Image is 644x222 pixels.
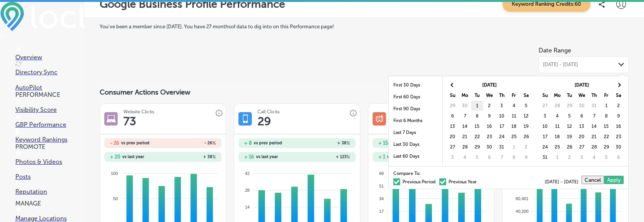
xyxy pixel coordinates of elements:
[163,140,216,146] h2: - 26
[600,121,613,132] td: 15
[471,101,483,111] td: 1
[551,111,563,121] td: 4
[387,155,409,159] span: vs last year
[389,162,442,174] li: Last 90 Days
[459,80,520,90] th: [DATE]
[496,121,508,132] td: 17
[15,151,84,165] a: Photos & Videos
[15,54,84,61] p: Overview
[588,90,600,101] th: Th
[15,99,84,113] a: Visibility Score
[508,90,520,101] th: Fr
[520,132,532,142] td: 26
[347,154,350,160] span: %
[15,136,84,143] p: Keyword Rankings
[15,215,84,222] p: Manage Locations
[245,188,250,193] tspan: 28
[600,111,613,121] td: 8
[15,46,84,61] a: Overview
[379,184,384,188] tspan: 51
[122,155,144,159] span: vs last year
[439,180,477,184] label: Previous Year
[551,152,563,163] td: 1
[576,152,588,163] td: 3
[471,142,483,152] td: 29
[483,152,496,163] td: 6
[297,154,350,160] h2: + 123
[483,90,496,101] th: We
[459,111,471,121] td: 7
[100,24,629,29] label: You've been a member since [DATE] . You have 27 months of data to dig into on this Performance page!
[459,142,471,152] td: 28
[613,111,625,121] td: 9
[110,140,119,146] h2: - 26
[588,132,600,142] td: 21
[588,142,600,152] td: 28
[563,90,576,101] th: Tu
[15,188,84,195] p: Reputation
[539,101,551,111] td: 27
[471,90,483,101] th: Tu
[551,80,613,90] th: [DATE]
[496,90,508,101] th: Th
[613,101,625,111] td: 2
[545,180,582,184] span: [DATE] - [DATE]
[582,176,604,184] button: Cancel
[613,132,625,142] td: 23
[600,152,613,163] td: 5
[483,111,496,121] td: 9
[15,77,84,91] a: AutoPilot
[15,166,84,180] a: Posts
[389,91,442,103] li: First 60 Days
[212,154,216,160] span: %
[576,132,588,142] td: 20
[576,101,588,111] td: 30
[600,132,613,142] td: 22
[520,121,532,132] td: 19
[15,158,84,165] p: Photos & Videos
[551,121,563,132] td: 11
[389,103,442,115] li: First 90 Days
[508,111,520,121] td: 11
[393,171,421,176] span: Compare To:
[15,69,84,76] p: Directory Sync
[378,154,385,160] h2: + 1
[576,90,588,101] th: We
[15,61,84,76] a: Directory Sync
[551,101,563,111] td: 28
[539,152,551,163] td: 31
[496,132,508,142] td: 24
[254,141,282,145] span: vs prev period
[551,132,563,142] td: 18
[447,121,459,132] td: 13
[563,111,576,121] td: 5
[447,142,459,152] td: 27
[483,121,496,132] td: 16
[483,142,496,152] td: 30
[447,152,459,163] td: 3
[389,115,442,127] li: First 6 Months
[447,101,459,111] td: 29
[543,62,578,68] span: [DATE] - [DATE]
[379,196,384,201] tspan: 34
[15,181,84,195] a: Reputation
[563,101,576,111] td: 29
[111,171,118,175] tspan: 100
[508,121,520,132] td: 18
[539,132,551,142] td: 17
[393,180,435,184] label: Previous Period
[483,101,496,111] td: 2
[563,152,576,163] td: 2
[459,121,471,132] td: 14
[347,140,350,146] span: %
[389,139,442,150] li: Last 30 Days
[520,142,532,152] td: 2
[600,142,613,152] td: 29
[471,132,483,142] td: 22
[15,143,84,150] p: PROMOTE
[613,152,625,163] td: 6
[15,200,84,207] p: MANAGE
[15,207,84,222] a: Manage Locations
[447,132,459,142] td: 20
[244,154,254,160] h2: + 16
